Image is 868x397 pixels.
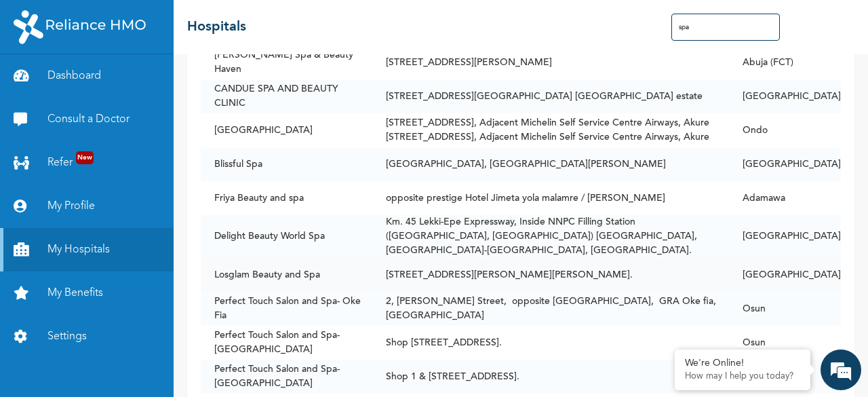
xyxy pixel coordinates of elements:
[372,258,729,292] td: [STREET_ADDRESS][PERSON_NAME][PERSON_NAME].
[25,68,55,102] img: d_794563401_company_1708531726252_794563401
[685,371,800,382] p: How may I help you today?
[372,326,729,360] td: Shop [STREET_ADDRESS].
[201,45,372,79] td: [PERSON_NAME] Spa & Beauty Haven
[729,181,841,215] td: Adamawa
[372,79,729,113] td: [STREET_ADDRESS][GEOGRAPHIC_DATA] [GEOGRAPHIC_DATA] estate
[729,258,841,292] td: [GEOGRAPHIC_DATA]
[201,113,372,147] td: [GEOGRAPHIC_DATA]
[729,79,841,113] td: [GEOGRAPHIC_DATA]
[79,126,187,263] span: We're online!
[729,45,841,79] td: Abuja (FCT)
[201,292,372,326] td: Perfect Touch Salon and Spa- Oke Fia
[14,10,146,44] img: RelianceHMO's Logo
[201,147,372,181] td: Blissful Spa
[222,7,255,39] div: Minimize live chat window
[685,358,800,369] div: We're Online!
[7,281,258,328] textarea: Type your message and hit 'Enter'
[71,76,228,94] div: Chat with us now
[372,181,729,215] td: opposite prestige Hotel Jimeta yola malamre / [PERSON_NAME]
[201,215,372,258] td: Delight Beauty World Spa
[729,326,841,360] td: Osun
[372,215,729,258] td: Km. 45 Lekki-Epe Expressway, Inside NNPC Filling Station ([GEOGRAPHIC_DATA], [GEOGRAPHIC_DATA]) [...
[372,292,729,326] td: 2, [PERSON_NAME] Street, opposite [GEOGRAPHIC_DATA], GRA Oke fia, [GEOGRAPHIC_DATA]
[201,360,372,394] td: Perfect Touch Salon and Spa- [GEOGRAPHIC_DATA]
[76,151,94,164] span: New
[133,328,259,371] div: FAQs
[729,215,841,258] td: [GEOGRAPHIC_DATA]
[201,326,372,360] td: Perfect Touch Salon and Spa- [GEOGRAPHIC_DATA]
[729,113,841,147] td: Ondo
[671,14,780,41] input: Search Hospitals...
[729,147,841,181] td: [GEOGRAPHIC_DATA]
[372,147,729,181] td: [GEOGRAPHIC_DATA], [GEOGRAPHIC_DATA][PERSON_NAME]
[7,352,133,362] span: Conversation
[201,181,372,215] td: Friya Beauty and spa
[201,258,372,292] td: Losglam Beauty and Spa
[372,45,729,79] td: [STREET_ADDRESS][PERSON_NAME]
[187,17,246,37] h2: Hospitals
[372,113,729,147] td: [STREET_ADDRESS], Adjacent Michelin Self Service Centre Airways, Akure [STREET_ADDRESS], Adjacent...
[372,360,729,394] td: Shop 1 & [STREET_ADDRESS].
[201,79,372,113] td: CANDUE SPA AND BEAUTY CLINIC
[729,292,841,326] td: Osun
